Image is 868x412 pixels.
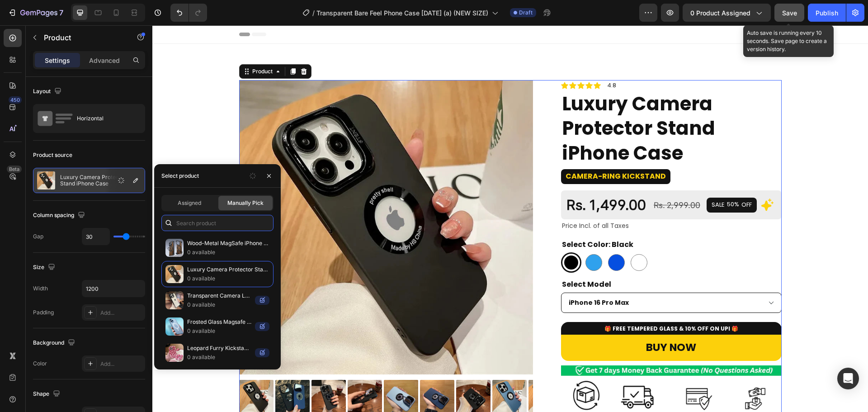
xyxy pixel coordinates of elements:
[187,327,251,336] p: 0 available
[152,25,868,412] iframe: Design area
[413,170,497,189] div: Rs. 1,499.00
[187,291,251,300] p: Transparent Camera Lens Stand Case For iPhone
[161,215,274,231] input: Search in Settings & Advanced
[33,151,72,159] div: Product source
[165,291,184,309] img: collections
[413,146,514,156] strong: Camera-Ring Kickstand
[500,174,551,186] div: Rs. 2,999.00
[9,96,22,104] div: 450
[77,108,132,129] div: Horizontal
[187,274,269,283] p: 0 available
[227,199,264,207] span: Manually Pick
[165,239,184,257] img: collections
[774,4,804,22] button: Save
[33,284,48,293] div: Width
[33,209,87,222] div: Column spacing
[187,300,251,309] p: 0 available
[409,297,629,309] button: <p><span style="font-size:12px;"><strong>🎁 FREE TEMPERED GLASS &amp; 10% OFF ON UPI 🎁</strong></s...
[33,337,77,349] div: Background
[187,265,269,274] p: Luxury Camera Protector Stand iPhone Case
[98,42,122,50] div: Product
[409,212,482,227] legend: Select Color: Black
[519,9,533,17] span: Draft
[33,85,63,98] div: Layout
[59,7,63,18] p: 7
[187,317,251,327] p: Frosted Glass Magsafe iPhone Case
[409,340,629,403] img: gempages_553512382287054019-f803ffff-64b5-4f55-8553-8225ffa9744e.webp
[187,353,251,362] p: 0 available
[409,66,629,142] h1: Luxury Camera Protector Stand iPhone Case
[100,360,143,368] div: Add...
[33,261,57,274] div: Size
[170,4,207,22] div: Undo/Redo
[574,175,588,184] div: 50%
[808,4,846,22] button: Publish
[44,32,121,43] p: Product
[165,317,184,336] img: collections
[178,199,201,207] span: Assigned
[494,316,544,329] div: BUY NOW
[187,344,251,353] p: Leopard Furry Kickstand iPhone Case
[33,308,54,317] div: Padding
[33,388,62,400] div: Shape
[409,309,629,336] button: BUY NOW
[837,368,859,389] div: Open Intercom Messenger
[7,166,22,173] div: Beta
[161,172,199,180] div: Select product
[89,56,120,65] p: Advanced
[60,174,141,187] p: Luxury Camera Protector Stand iPhone Case
[100,309,143,317] div: Add...
[37,171,55,189] img: product feature img
[82,228,109,245] input: Auto
[312,8,315,18] span: /
[165,344,184,362] img: collections
[316,8,488,18] span: Transparent Bare Feel Phone Case [DATE] (a) (NEW SIZE)
[45,56,70,65] p: Settings
[165,265,184,283] img: collections
[455,56,464,65] p: 4.8
[410,195,628,206] p: Price Incl. of all Taxes
[588,175,601,185] div: OFF
[690,8,750,18] span: 0 product assigned
[33,360,47,368] div: Color
[782,9,797,17] span: Save
[409,252,460,267] legend: Select Model
[82,280,145,297] input: Auto
[816,8,838,18] div: Publish
[187,239,269,248] p: Wood-Metal MagSafe iPhone Case
[683,4,771,22] button: 0 product assigned
[452,299,586,307] strong: 🎁 FREE TEMPERED GLASS & 10% OFF ON UPI 🎁
[33,232,43,241] div: Gap
[558,175,574,185] div: SALE
[187,248,269,257] p: 0 available
[4,4,67,22] button: 7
